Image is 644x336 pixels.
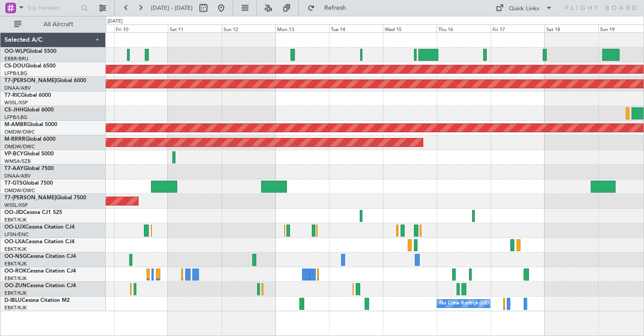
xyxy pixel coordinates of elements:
span: CS-JHH [4,107,24,113]
a: EBBR/BRU [4,55,28,62]
a: CS-JHHGlobal 6000 [4,107,54,113]
a: DNAA/ABV [4,85,31,91]
div: Sun 12 [222,24,275,32]
span: OO-ZUN [4,283,27,289]
a: D-IBLUCessna Citation M2 [4,298,70,303]
span: [DATE] - [DATE] [151,4,193,12]
a: T7-AAYGlobal 7500 [4,166,54,171]
a: M-RRRRGlobal 6000 [4,137,56,142]
a: OO-NSGCessna Citation CJ4 [4,254,76,259]
div: Sat 11 [168,24,222,32]
span: All Aircraft [23,21,94,28]
a: LFPB/LBG [4,114,28,121]
a: EBKT/KJK [4,275,27,282]
span: OO-JID [4,210,23,215]
span: OO-LUX [4,225,25,230]
span: T7-AAY [4,166,24,171]
a: T7-[PERSON_NAME]Global 7500 [4,195,86,201]
a: EBKT/KJK [4,304,27,311]
a: WMSA/SZB [4,158,31,165]
a: OO-LXACessna Citation CJ4 [4,239,75,245]
a: OMDW/DWC [4,143,35,150]
div: Sat 18 [545,24,598,32]
span: T7-RIC [4,93,21,98]
div: Mon 13 [275,24,329,32]
div: Thu 16 [437,24,490,32]
span: OO-LXA [4,239,25,245]
span: VP-BCY [4,151,24,157]
span: D-IBLU [4,298,22,303]
div: No Crew Kortrijk-[GEOGRAPHIC_DATA] [439,297,531,310]
input: Trip Number [27,1,78,15]
div: [DATE] [107,18,123,25]
a: M-AMBRGlobal 5000 [4,122,57,127]
a: OO-JIDCessna CJ1 525 [4,210,62,215]
a: VP-BCYGlobal 5000 [4,151,54,157]
span: OO-WLP [4,49,26,54]
div: Fri 10 [114,24,168,32]
span: Refresh [317,5,354,11]
span: T7-[PERSON_NAME] [4,195,56,201]
a: OO-LUXCessna Citation CJ4 [4,225,75,230]
span: OO-NSG [4,254,27,259]
button: Refresh [303,1,357,15]
a: T7-RICGlobal 6000 [4,93,51,98]
span: OO-ROK [4,269,27,274]
a: CS-DOUGlobal 6500 [4,63,56,69]
a: OO-WLPGlobal 5500 [4,49,56,54]
a: OO-ZUNCessna Citation CJ4 [4,283,76,289]
a: EBKT/KJK [4,261,27,267]
span: T7-[PERSON_NAME] [4,78,56,83]
a: WSSL/XSP [4,99,28,106]
div: Tue 14 [329,24,383,32]
a: EBKT/KJK [4,290,27,296]
a: EBKT/KJK [4,217,27,223]
a: T7-GTSGlobal 7500 [4,181,53,186]
a: EBKT/KJK [4,246,27,253]
button: Quick Links [491,1,557,15]
span: M-RRRR [4,137,25,142]
span: CS-DOU [4,63,25,69]
button: All Aircraft [10,17,96,32]
a: DNAA/ABV [4,173,31,179]
a: LFSN/ENC [4,231,29,238]
span: M-AMBR [4,122,27,127]
div: Quick Links [509,4,539,13]
a: OO-ROKCessna Citation CJ4 [4,269,76,274]
a: OMDW/DWC [4,187,35,194]
div: Fri 17 [491,24,545,32]
div: Wed 15 [383,24,437,32]
a: LFPB/LBG [4,70,28,77]
span: T7-GTS [4,181,23,186]
a: WSSL/XSP [4,202,28,209]
a: T7-[PERSON_NAME]Global 6000 [4,78,86,83]
a: OMDW/DWC [4,129,35,135]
